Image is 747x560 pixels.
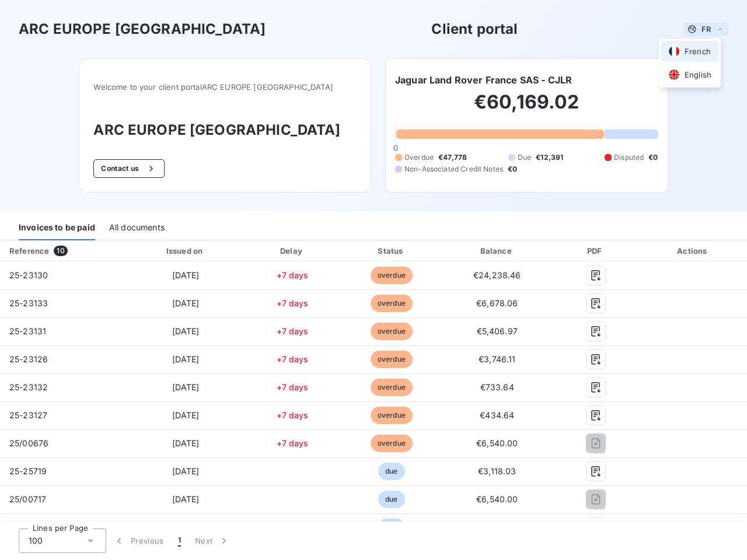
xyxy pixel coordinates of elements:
[19,19,266,40] h3: ARC EUROPE [GEOGRAPHIC_DATA]
[393,143,398,152] span: 0
[701,24,711,34] span: FR
[172,466,200,476] span: [DATE]
[404,164,503,174] span: Non-Associated Credit Notes
[172,270,200,280] span: [DATE]
[614,152,644,163] span: Disputed
[371,351,413,368] span: overdue
[9,326,46,336] span: 25-23131
[93,120,357,141] h3: ARC EUROPE [GEOGRAPHIC_DATA]
[172,326,200,336] span: [DATE]
[109,216,165,240] div: All documents
[277,410,309,420] span: +7 days
[479,354,515,364] span: €3,746.11
[19,216,95,240] div: Invoices to be paid
[130,245,242,257] div: Issued on
[371,435,413,452] span: overdue
[648,152,658,163] span: €0
[476,438,518,448] span: €6,540.00
[431,19,518,40] h3: Client portal
[172,298,200,308] span: [DATE]
[473,270,521,280] span: €24,238.46
[9,466,47,476] span: 25-25719
[9,298,48,308] span: 25-23133
[476,298,518,308] span: €6,678.06
[480,410,514,420] span: €434.64
[508,164,517,174] span: €0
[395,90,658,125] h2: €60,169.02
[9,354,48,364] span: 25-23126
[685,46,711,57] span: French
[93,159,164,178] button: Contact us
[445,245,550,257] div: Balance
[171,528,188,553] button: 1
[478,466,516,476] span: €3,118.03
[29,535,43,547] span: 100
[277,326,309,336] span: +7 days
[642,245,745,257] div: Actions
[343,245,439,257] div: Status
[371,295,413,312] span: overdue
[477,326,518,336] span: €5,406.97
[277,298,309,308] span: +7 days
[9,270,48,280] span: 25-23130
[371,323,413,340] span: overdue
[172,494,200,504] span: [DATE]
[172,438,200,448] span: [DATE]
[246,245,338,257] div: Delay
[378,491,404,508] span: due
[378,463,404,480] span: due
[277,438,309,448] span: +7 days
[378,519,404,536] span: due
[172,382,200,392] span: [DATE]
[106,528,171,553] button: Previous
[371,407,413,424] span: overdue
[277,354,309,364] span: +7 days
[518,152,531,163] span: Due
[685,69,711,80] span: English
[172,410,200,420] span: [DATE]
[554,245,637,257] div: PDF
[9,410,47,420] span: 25-23127
[404,152,434,163] span: Overdue
[172,354,200,364] span: [DATE]
[480,382,514,392] span: €733.64
[476,494,518,504] span: €6,540.00
[93,82,357,92] span: Welcome to your client portal ARC EUROPE [GEOGRAPHIC_DATA]
[371,267,413,284] span: overdue
[438,152,467,163] span: €47,778
[277,270,309,280] span: +7 days
[277,382,309,392] span: +7 days
[9,246,49,256] div: Reference
[54,246,67,256] span: 10
[9,494,46,504] span: 25/00717
[395,73,572,87] h6: Jaguar Land Rover France SAS - CJLR
[178,535,181,547] span: 1
[371,379,413,396] span: overdue
[536,152,563,163] span: €12,391
[9,438,48,448] span: 25/00676
[188,528,237,553] button: Next
[9,382,48,392] span: 25-23132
